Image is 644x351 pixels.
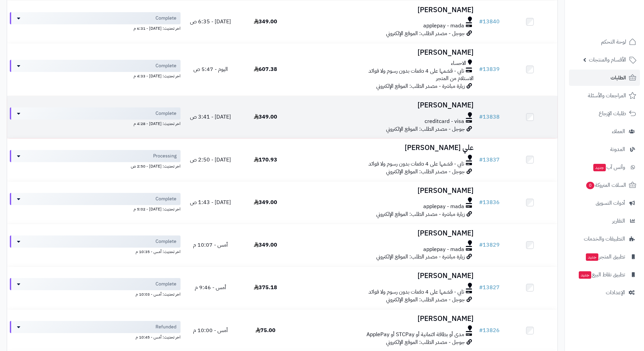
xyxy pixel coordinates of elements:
span: أمس - 10:07 م [193,241,228,249]
span: 75.00 [256,326,276,334]
span: # [479,198,483,206]
span: # [479,326,483,334]
span: # [479,156,483,164]
span: جوجل - مصدر الطلب: الموقع الإلكتروني [386,29,465,37]
span: 170.93 [254,156,277,164]
span: أمس - 10:00 م [193,326,228,334]
span: تابي - قسّمها على 4 دفعات بدون رسوم ولا فوائد [368,67,464,75]
span: زيارة مباشرة - مصدر الطلب: الموقع الإلكتروني [376,253,465,261]
a: السلات المتروكة0 [569,177,640,193]
a: #13826 [479,326,500,334]
span: تابي - قسّمها على 4 دفعات بدون رسوم ولا فوائد [368,160,464,168]
a: العملاء [569,123,640,140]
span: 0 [586,181,595,190]
a: #13827 [479,283,500,292]
span: جوجل - مصدر الطلب: الموقع الإلكتروني [386,125,465,133]
div: اخر تحديث: [DATE] - 5:02 م [10,205,181,212]
span: المراجعات والأسئلة [588,91,626,100]
span: تابي - قسّمها على 4 دفعات بدون رسوم ولا فوائد [368,288,464,296]
a: تطبيق المتجرجديد [569,249,640,265]
span: # [479,65,483,73]
span: Processing [153,153,176,159]
span: الاستلام من المتجر [436,74,474,82]
span: مدى أو بطاقة ائتمانية أو STCPay أو ApplePay [366,331,464,339]
span: جديد [586,253,598,261]
a: #13829 [479,241,500,249]
a: #13840 [479,18,500,26]
span: جوجل - مصدر الطلب: الموقع الإلكتروني [386,168,465,176]
div: اخر تحديث: أمس - 10:03 م [10,290,181,297]
span: جوجل - مصدر الطلب: الموقع الإلكتروني [386,296,465,304]
span: جديد [579,271,591,279]
h3: [PERSON_NAME] [296,272,474,280]
span: التطبيقات والخدمات [584,234,625,244]
span: أدوات التسويق [596,198,625,208]
span: applepay - mada [423,22,464,30]
div: اخر تحديث: أمس - 10:35 م [10,248,181,255]
span: # [479,18,483,26]
span: [DATE] - 3:41 ص [190,113,231,121]
span: Complete [156,15,176,22]
span: creditcard - visa [425,118,464,125]
a: تطبيق نقاط البيعجديد [569,267,640,283]
h3: [PERSON_NAME] [296,6,474,14]
div: اخر تحديث: [DATE] - 4:33 م [10,72,181,79]
img: logo-2.png [598,11,638,25]
h3: [PERSON_NAME] [296,229,474,237]
div: اخر تحديث: [DATE] - 6:31 م [10,24,181,31]
span: 349.00 [254,113,277,121]
span: Complete [156,62,176,69]
span: applepay - mada [423,246,464,253]
span: applepay - mada [423,203,464,210]
a: الإعدادات [569,284,640,301]
a: وآتس آبجديد [569,159,640,175]
span: # [479,241,483,249]
span: زيارة مباشرة - مصدر الطلب: الموقع الإلكتروني [376,82,465,90]
div: اخر تحديث: أمس - 10:45 م [10,333,181,340]
h3: علي [PERSON_NAME] [296,144,474,152]
span: 607.38 [254,65,277,73]
span: 375.18 [254,283,277,292]
span: لوحة التحكم [601,37,626,47]
h3: [PERSON_NAME] [296,187,474,195]
div: اخر تحديث: [DATE] - 2:50 ص [10,162,181,169]
a: لوحة التحكم [569,34,640,50]
span: [DATE] - 1:43 ص [190,198,231,206]
span: طلبات الإرجاع [599,109,626,118]
a: #13839 [479,65,500,73]
span: أمس - 9:46 م [195,283,226,292]
span: تطبيق نقاط البيع [578,270,625,279]
span: وآتس آب [593,162,625,172]
span: 349.00 [254,198,277,206]
a: #13838 [479,113,500,121]
span: اليوم - 5:47 ص [193,65,228,73]
span: الأقسام والمنتجات [589,55,626,65]
span: المدونة [610,145,625,154]
a: أدوات التسويق [569,195,640,211]
a: #13837 [479,156,500,164]
span: جوجل - مصدر الطلب: الموقع الإلكتروني [386,338,465,346]
span: الطلبات [611,73,626,82]
span: # [479,113,483,121]
h3: [PERSON_NAME] [296,49,474,56]
span: زيارة مباشرة - مصدر الطلب: الموقع الإلكتروني [376,210,465,218]
span: العملاء [612,127,625,136]
span: جديد [593,164,606,171]
span: Refunded [156,324,176,330]
span: السلات المتروكة [586,180,626,190]
div: اخر تحديث: [DATE] - 4:28 م [10,120,181,127]
a: #13836 [479,198,500,206]
a: طلبات الإرجاع [569,105,640,122]
span: تطبيق المتجر [585,252,625,261]
span: [DATE] - 2:50 ص [190,156,231,164]
span: 349.00 [254,18,277,26]
a: المراجعات والأسئلة [569,87,640,104]
a: الطلبات [569,70,640,86]
span: Complete [156,238,176,245]
span: الإعدادات [606,288,625,297]
span: 349.00 [254,241,277,249]
span: الاحساء [451,59,466,67]
h3: [PERSON_NAME] [296,315,474,323]
h3: [PERSON_NAME] [296,101,474,109]
span: [DATE] - 6:35 ص [190,18,231,26]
